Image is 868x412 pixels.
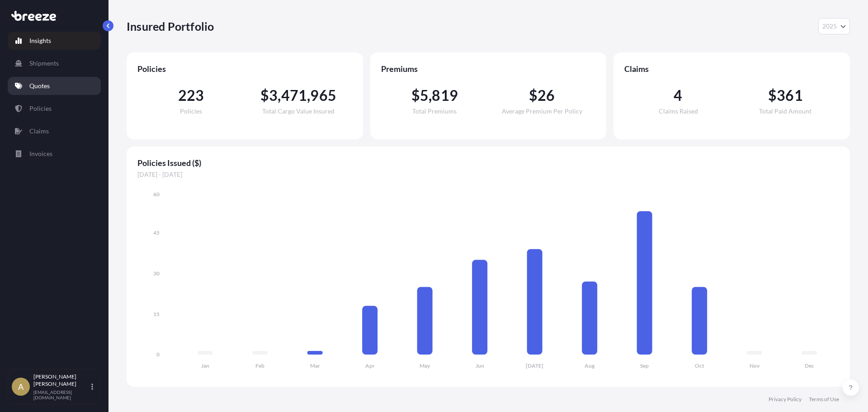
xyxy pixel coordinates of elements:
p: Invoices [29,149,52,158]
span: , [429,88,432,103]
a: Insights [8,32,101,50]
p: Insights [29,36,51,45]
button: Year Selector [818,18,850,34]
span: 819 [432,88,458,103]
span: $ [411,88,420,103]
span: , [278,88,281,103]
span: Claims Raised [659,108,698,114]
tspan: Nov [750,362,760,369]
span: Policies [137,63,352,74]
p: [EMAIL_ADDRESS][DOMAIN_NAME] [33,389,90,400]
span: $ [768,88,777,103]
tspan: 15 [153,311,160,317]
tspan: 0 [156,351,160,358]
span: Total Cargo Value Insured [262,108,335,114]
span: [DATE] - [DATE] [137,170,839,179]
span: 26 [538,88,555,103]
span: 5 [420,88,429,103]
span: 965 [310,88,336,103]
span: Total Paid Amount [759,108,811,114]
tspan: 45 [153,229,160,236]
span: 361 [777,88,803,103]
tspan: Apr [365,362,375,369]
span: Policies Issued ($) [137,157,839,168]
a: Privacy Policy [769,396,802,403]
span: A [18,382,24,391]
tspan: Feb [255,362,264,369]
tspan: Jan [201,362,209,369]
p: Policies [29,104,52,113]
span: Total Premiums [412,108,457,114]
tspan: Jun [476,362,484,369]
span: Premiums [381,63,596,74]
tspan: 60 [153,191,160,198]
tspan: May [420,362,430,369]
span: , [307,88,310,103]
span: 3 [269,88,278,103]
tspan: Aug [585,362,595,369]
span: Average Premium Per Policy [502,108,582,114]
span: 2025 [822,22,837,31]
span: $ [529,88,538,103]
tspan: Dec [805,362,814,369]
span: $ [260,88,269,103]
p: Shipments [29,59,59,68]
p: Insured Portfolio [127,19,214,33]
tspan: [DATE] [526,362,543,369]
a: Policies [8,99,101,118]
tspan: 30 [153,270,160,277]
p: [PERSON_NAME] [PERSON_NAME] [33,373,90,388]
a: Terms of Use [809,396,839,403]
a: Invoices [8,145,101,163]
span: Policies [180,108,202,114]
p: Quotes [29,81,50,90]
p: Claims [29,127,49,136]
a: Shipments [8,54,101,72]
tspan: Mar [310,362,320,369]
span: 223 [178,88,204,103]
tspan: Oct [695,362,704,369]
a: Quotes [8,77,101,95]
a: Claims [8,122,101,140]
span: 471 [281,88,307,103]
tspan: Sep [640,362,649,369]
span: Claims [624,63,839,74]
span: 4 [674,88,682,103]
